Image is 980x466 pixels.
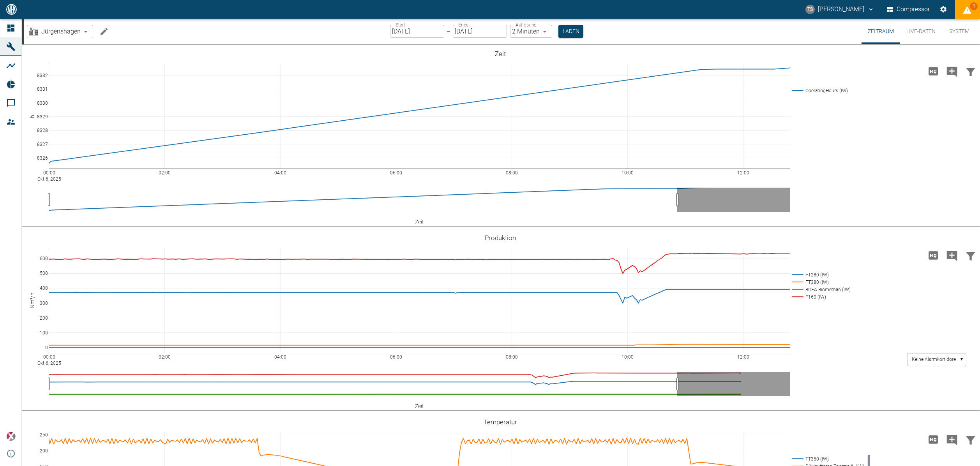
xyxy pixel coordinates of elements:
[96,24,112,39] button: Machine bearbeiten
[936,2,950,16] button: Einstellungen
[924,67,943,74] span: Hohe Auflösung
[943,245,961,266] button: Kommentar hinzufügen
[885,2,932,16] button: Compressor
[447,27,450,36] p: –
[900,19,942,44] button: Live-Daten
[943,429,961,450] button: Kommentar hinzufügen
[970,2,978,10] span: 1
[510,25,552,38] div: 2 Minuten
[5,4,18,14] img: logo
[458,21,468,28] label: Ende
[396,21,405,28] label: Start
[516,21,537,28] label: Auflösung
[942,19,977,44] button: System
[558,25,583,38] button: Laden
[961,61,980,81] button: Daten filtern
[29,27,81,36] a: Jürgenshagen
[912,357,956,362] text: Keine Alarmkorridore
[924,435,943,443] span: Hohe Auflösung
[6,432,16,441] img: Xplore Logo
[924,251,943,258] span: Hohe Auflösung
[804,2,876,16] button: timo.streitbuerger@arcanum-energy.de
[390,25,444,38] input: DD.MM.YYYY
[862,19,900,44] button: Zeitraum
[961,429,980,450] button: Daten filtern
[41,27,81,36] span: Jürgenshagen
[961,245,980,266] button: Daten filtern
[453,25,507,38] input: DD.MM.YYYY
[805,5,815,14] div: TS
[943,61,961,81] button: Kommentar hinzufügen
